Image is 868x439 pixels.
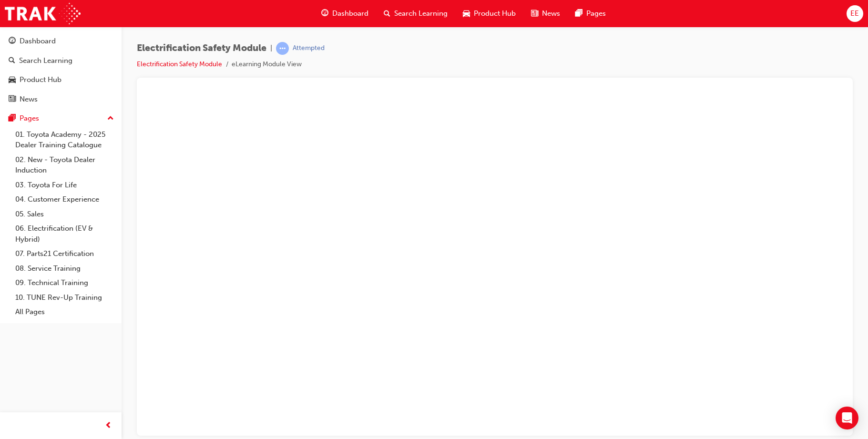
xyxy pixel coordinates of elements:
[107,112,114,125] span: up-icon
[20,36,56,47] div: Dashboard
[314,4,376,23] a: guage-iconDashboard
[376,4,455,23] a: search-iconSearch Learning
[11,207,118,222] a: 05. Sales
[20,113,39,124] div: Pages
[232,59,302,70] li: eLearning Module View
[850,8,859,19] span: EE
[321,8,328,20] span: guage-icon
[270,43,272,54] span: |
[11,221,118,246] a: 06. Electrification (EV & Hybrid)
[11,276,118,290] a: 09. Technical Training
[332,8,368,19] span: Dashboard
[575,8,582,20] span: pages-icon
[293,44,325,53] div: Attempted
[20,94,38,105] div: News
[455,4,523,23] a: car-iconProduct Hub
[394,8,448,19] span: Search Learning
[11,305,118,319] a: All Pages
[9,76,16,84] span: car-icon
[4,110,118,127] button: Pages
[4,31,118,110] button: DashboardSearch LearningProduct HubNews
[137,60,222,68] a: Electrification Safety Module
[137,43,266,54] span: Electrification Safety Module
[19,55,72,66] div: Search Learning
[276,42,289,55] span: learningRecordVerb_ATTEMPT-icon
[474,8,516,19] span: Product Hub
[4,32,118,50] a: Dashboard
[463,8,470,20] span: car-icon
[105,420,112,432] span: prev-icon
[20,74,61,85] div: Product Hub
[384,8,390,20] span: search-icon
[11,178,118,193] a: 03. Toyota For Life
[531,8,538,20] span: news-icon
[523,4,568,23] a: news-iconNews
[11,192,118,207] a: 04. Customer Experience
[9,95,16,104] span: news-icon
[568,4,613,23] a: pages-iconPages
[11,246,118,261] a: 07. Parts21 Certification
[9,114,16,123] span: pages-icon
[11,290,118,305] a: 10. TUNE Rev-Up Training
[847,5,863,22] button: EE
[542,8,560,19] span: News
[4,71,118,89] a: Product Hub
[9,37,16,46] span: guage-icon
[11,127,118,153] a: 01. Toyota Academy - 2025 Dealer Training Catalogue
[11,261,118,276] a: 08. Service Training
[4,91,118,108] a: News
[9,57,15,65] span: search-icon
[11,153,118,178] a: 02. New - Toyota Dealer Induction
[4,52,118,70] a: Search Learning
[586,8,606,19] span: Pages
[836,407,858,429] div: Open Intercom Messenger
[5,3,81,24] img: Trak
